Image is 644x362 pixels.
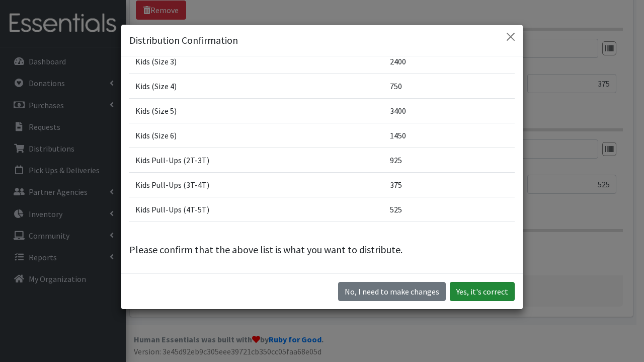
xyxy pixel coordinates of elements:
td: Kids (Size 4) [129,74,384,98]
td: Kids Pull-Ups (2T-3T) [129,148,384,172]
button: Yes, it's correct [450,282,515,301]
h5: Distribution Confirmation [129,33,238,48]
button: No I need to make changes [338,282,446,301]
td: Kids (Size 5) [129,98,384,123]
td: Kids Pull-Ups (4T-5T) [129,197,384,222]
td: 750 [384,74,515,98]
p: Please confirm that the above list is what you want to distribute. [129,242,515,257]
td: 2400 [384,49,515,74]
td: 3400 [384,98,515,123]
td: 925 [384,148,515,172]
td: Kids Pull-Ups (3T-4T) [129,172,384,197]
td: 525 [384,197,515,222]
button: Close [503,29,519,45]
td: 1450 [384,123,515,148]
td: Kids (Size 3) [129,49,384,74]
td: Kids (Size 6) [129,123,384,148]
td: 375 [384,172,515,197]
